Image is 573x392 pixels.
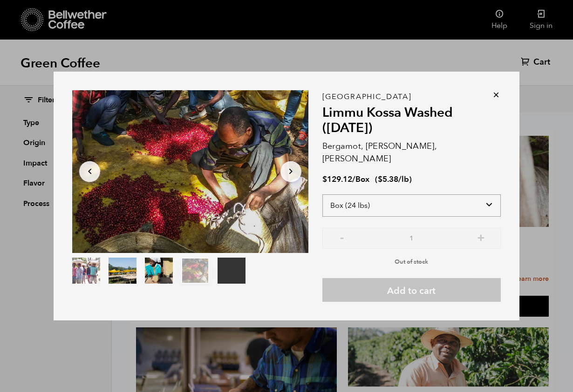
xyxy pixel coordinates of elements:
span: Out of stock [395,258,428,266]
h2: Limmu Kossa Washed ([DATE]) [322,105,501,136]
button: - [336,233,348,242]
span: / [352,174,355,185]
button: Add to cart [322,278,501,302]
video: Your browser does not support the video tag. [308,90,545,253]
span: $ [378,174,382,185]
p: Bergamot, [PERSON_NAME], [PERSON_NAME] [322,140,501,165]
span: /lb [398,174,409,185]
span: $ [322,174,327,185]
span: Box [355,174,369,185]
span: ( ) [375,174,412,185]
video: Your browser does not support the video tag. [218,258,246,284]
button: + [475,233,487,242]
bdi: 129.12 [322,174,352,185]
bdi: 5.38 [378,174,398,185]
